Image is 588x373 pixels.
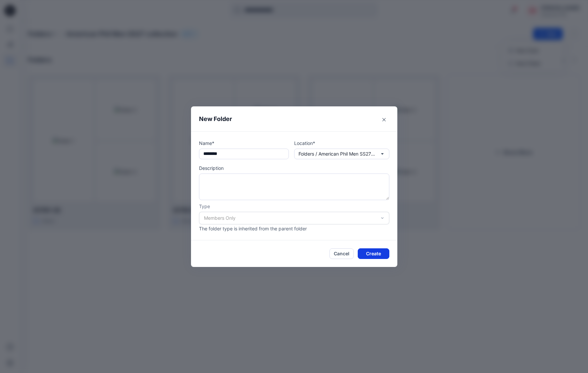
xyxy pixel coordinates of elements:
button: Cancel [329,248,354,259]
header: New Folder [191,106,397,131]
button: Close [379,114,389,125]
p: Folders / American Phil Men SS27 collection [298,150,375,158]
button: Folders / American Phil Men SS27 collection [294,149,389,159]
p: Type [199,203,389,210]
p: Name* [199,140,289,147]
p: Description [199,165,389,172]
p: Location* [294,140,389,147]
button: Create [358,248,389,259]
p: The folder type is inherited from the parent folder [199,225,389,232]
